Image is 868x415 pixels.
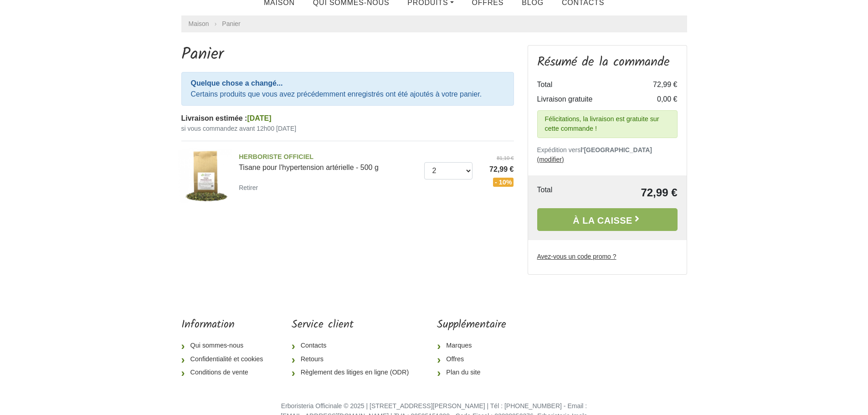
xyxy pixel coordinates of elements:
a: Marques [437,339,506,353]
font: Plan du site [446,369,480,376]
font: Service client [292,316,354,333]
a: Qui sommes-nous [181,339,271,353]
a: Contacts [292,339,416,353]
font: Livraison gratuite [537,95,593,103]
font: [DATE] [247,114,271,122]
font: Offres [446,355,464,363]
font: 72,99 € [653,81,677,88]
font: Total [537,81,553,88]
a: Conditions de vente [181,366,271,379]
a: Règlement des litiges en ligne (ODR) [292,366,416,379]
font: 72,99 € [489,165,514,173]
img: Tisane pour l'hypertension artérielle - 500 g [178,149,232,203]
font: À la caisse [573,215,632,225]
font: Retours [301,355,324,363]
font: Maison [189,20,209,27]
font: Félicitations, la livraison est gratuite sur cette commande ! [545,115,659,133]
font: Panier [181,42,224,68]
font: Total [537,186,553,194]
font: Information [181,316,235,333]
a: Offres [437,353,506,366]
a: HERBORISTE OFFICIELTisane pour l'hypertension artérielle - 500 g [239,152,417,171]
font: Contacts [301,342,327,349]
a: Retours [292,353,416,366]
a: Retirer [239,182,262,193]
font: Confidentialité et cookies [190,355,263,363]
font: - 10% [495,179,512,186]
font: Qui sommes-nous [190,342,244,349]
font: l'[GEOGRAPHIC_DATA] [580,146,652,154]
font: Certains produits que vous avez précédemment enregistrés ont été ajoutés à votre panier. [191,90,482,98]
font: Expédition vers [537,146,581,154]
font: Marques [446,342,472,349]
a: Plan du site [437,366,506,379]
font: 0,00 € [657,95,677,103]
a: Confidentialité et cookies [181,353,271,366]
font: Tisane pour l'hypertension artérielle - 500 g [239,164,379,171]
font: 81,10 € [497,155,514,161]
a: À la caisse [537,208,678,231]
font: 72,99 € [641,186,677,199]
a: (modifier) [537,156,564,163]
font: Avez-vous un code promo ? [537,253,616,260]
font: HERBORISTE OFFICIEL [239,153,313,160]
font: si vous commandez avant 12h00 [DATE] [181,125,297,132]
iframe: fb:page Facebook Social Plugin [527,318,687,350]
font: Supplémentaire [437,316,506,333]
font: Livraison estimée : [181,114,247,122]
a: Maison [189,19,209,29]
font: Résumé de la commande [537,52,670,72]
font: Règlement des litiges en ligne (ODR) [301,369,409,376]
label: Avez-vous un code promo ? [537,252,616,261]
nav: chapelure [181,15,687,32]
font: Retirer [239,184,258,191]
a: Panier [222,20,240,27]
font: Quelque chose a changé... [191,79,283,87]
font: Conditions de vente [190,369,248,376]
